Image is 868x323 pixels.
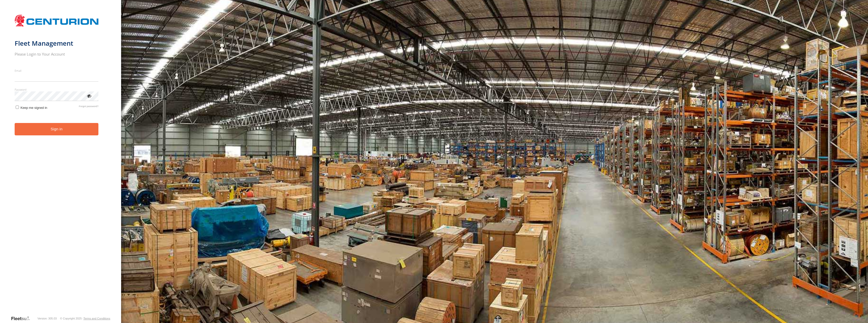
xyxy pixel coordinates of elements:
[15,14,99,27] img: Centurion Transport
[79,105,99,110] a: Forgot password?
[15,52,99,57] h2: Please Login to Your Account
[60,317,110,320] div: © Copyright 2025 -
[20,106,47,110] span: Keep me signed in
[84,317,110,320] a: Terms and Conditions
[15,88,99,91] label: Password
[15,69,99,72] label: Email
[16,106,19,109] input: Keep me signed in
[15,12,107,315] form: main
[38,317,57,320] div: Version: 305.03
[15,123,99,135] button: Sign in
[15,39,99,47] h1: Fleet Management
[11,316,34,321] a: Visit our Website
[86,93,91,98] div: ViewPassword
